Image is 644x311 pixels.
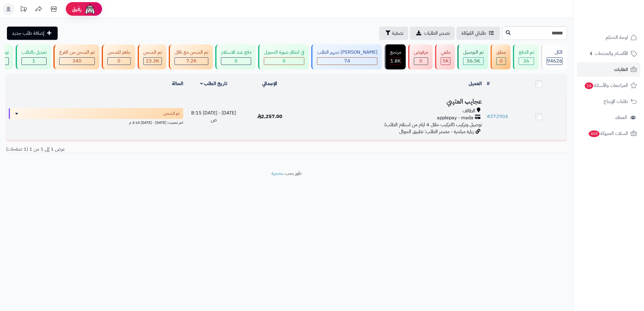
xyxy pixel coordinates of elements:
[72,5,82,13] span: رفيق
[588,130,600,137] span: 405
[317,58,377,65] div: 74
[603,14,638,26] img: logo-2.png
[262,80,277,87] a: الإجمالي
[108,58,130,65] div: 0
[467,57,480,65] span: 56.5K
[163,111,180,117] span: تم الشحن
[392,30,403,37] span: تصفية
[500,57,503,65] span: 0
[519,49,534,56] div: تم الدفع
[487,113,490,120] span: #
[101,44,136,69] a: جاهز للشحن 0
[59,49,95,56] div: تم الشحن من الفرع
[410,27,455,40] a: تصدير الطلبات
[441,49,450,56] div: ملغي
[283,57,286,65] span: 0
[344,57,350,65] span: 74
[434,44,456,69] a: ملغي 5K
[577,30,640,45] a: لوحة التحكم
[383,44,407,69] a: مرتجع 1.8K
[14,44,52,69] a: تعديل بالطلب 1
[496,49,506,56] div: معلق
[390,58,401,65] div: 1809
[407,44,434,69] a: مرفوض 0
[7,27,58,40] a: إضافة طلب جديد
[489,44,512,69] a: معلق 0
[264,58,304,65] div: 0
[214,44,257,69] a: دفع عند الاستلام 0
[391,57,401,65] span: 1.8K
[172,80,183,87] a: الحالة
[271,170,282,177] a: متجرة
[144,58,162,65] div: 23250
[487,113,508,120] a: #372904
[585,82,594,89] span: 16
[221,58,251,65] div: 0
[524,57,530,65] span: 36
[615,113,627,122] span: العملاء
[221,49,251,56] div: دفع عند الاستلام
[441,58,450,65] div: 4969
[264,49,304,56] div: في انتظار صورة التحويل
[9,119,183,125] div: اخر تحديث: [DATE] - [DATE] 3:15 م
[547,49,562,56] div: الكل
[512,44,540,69] a: تم الدفع 36
[33,57,36,65] span: 1
[175,49,208,56] div: تم الشحن مع ناقل
[175,58,208,65] div: 7223
[584,81,628,90] span: المراجعات والأسئلة
[577,62,640,77] a: الطلبات
[614,65,628,74] span: الطلبات
[577,126,640,141] a: السلات المتروكة405
[257,44,310,69] a: في انتظار صورة التحويل 0
[107,49,131,56] div: جاهز للشحن
[59,58,95,65] div: 340
[469,80,482,87] a: العميل
[456,44,489,69] a: تم التوصيل 56.5K
[235,57,238,65] span: 0
[72,57,82,65] span: 340
[437,114,473,121] span: applepay - mada
[487,80,490,87] a: #
[595,49,628,58] span: الأقسام والمنتجات
[21,49,46,56] div: تعديل بالطلب
[146,57,159,65] span: 23.3K
[577,110,640,125] a: العملاء
[310,44,383,69] a: [PERSON_NAME] تجهيز الطلب 74
[420,57,423,65] span: 0
[384,121,482,128] span: توصيل وتركيب (التركيب خلال 4 ايام من استلام الطلب)
[390,49,401,56] div: مرتجع
[200,80,228,87] a: تاريخ الطلب
[300,98,482,105] h3: عجايب العتيبي
[16,3,31,17] a: تحديثات المنصة
[186,57,197,65] span: 7.2K
[136,44,168,69] a: تم الشحن 23.3K
[118,57,121,65] span: 0
[84,3,96,15] img: ai-face.png
[22,58,46,65] div: 1
[12,30,44,37] span: إضافة طلب جديد
[547,57,562,65] span: 94626
[577,94,640,109] a: طلبات الإرجاع
[457,27,500,40] a: طلباتي المُوكلة
[463,49,484,56] div: تم التوصيل
[463,107,475,114] span: الطائف
[52,44,101,69] a: تم الشحن من الفرع 340
[604,97,628,106] span: طلبات الإرجاع
[414,58,428,65] div: 0
[497,58,506,65] div: 0
[577,78,640,93] a: المراجعات والأسئلة16
[2,146,287,153] div: عرض 1 إلى 1 من 1 (1 صفحات)
[424,30,450,37] span: تصدير الطلبات
[443,57,449,65] span: 5K
[399,128,474,135] span: زيارة مباشرة - مصدر الطلب: تطبيق الجوال
[588,129,628,138] span: السلات المتروكة
[168,44,214,69] a: تم الشحن مع ناقل 7.2K
[143,49,162,56] div: تم الشحن
[379,27,408,40] button: تصفية
[257,113,283,120] span: 2,257.00
[191,109,236,123] span: [DATE] - [DATE] 8:15 ص
[317,49,377,56] div: [PERSON_NAME] تجهيز الطلب
[463,58,483,65] div: 56543
[461,30,486,37] span: طلباتي المُوكلة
